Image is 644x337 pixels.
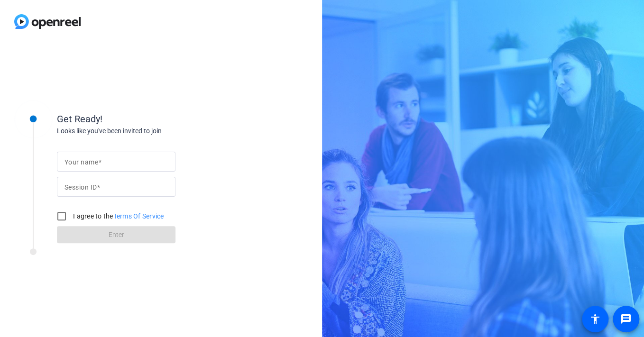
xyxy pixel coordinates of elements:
mat-icon: message [620,313,632,325]
mat-label: Session ID [64,183,97,191]
label: I agree to the [71,211,164,221]
div: Get Ready! [57,112,247,126]
a: Terms Of Service [113,212,164,220]
div: Looks like you've been invited to join [57,126,247,136]
mat-label: Your name [64,158,98,166]
mat-icon: accessibility [589,313,601,325]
